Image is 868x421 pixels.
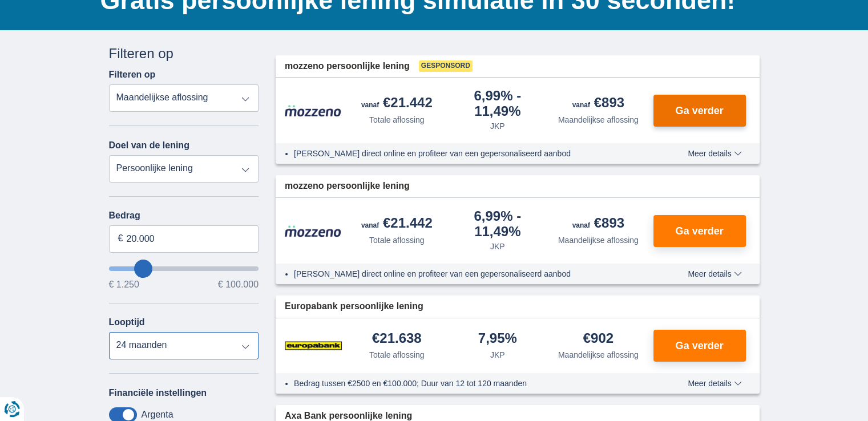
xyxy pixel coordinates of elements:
img: product.pl.alt Europabank [285,331,342,360]
li: Bedrag tussen €2500 en €100.000; Duur van 12 tot 120 maanden [294,378,646,389]
img: product.pl.alt Mozzeno [285,104,342,117]
div: Maandelijkse aflossing [558,114,639,126]
label: Argenta [142,410,173,420]
div: €21.638 [372,331,422,347]
div: 7,95% [478,331,517,347]
div: Maandelijkse aflossing [558,349,639,361]
div: €902 [583,331,613,347]
div: €893 [572,216,624,232]
li: [PERSON_NAME] direct online en profiteer van een gepersonaliseerd aanbod [294,148,646,159]
button: Meer details [679,379,750,388]
span: € 100.000 [218,280,259,289]
button: Ga verder [653,215,746,247]
li: [PERSON_NAME] direct online en profiteer van een gepersonaliseerd aanbod [294,268,646,280]
span: Ga verder [675,226,723,236]
label: Bedrag [109,211,259,221]
span: € [118,232,123,245]
div: €21.442 [361,216,433,232]
label: Filteren op [109,70,156,80]
div: Totale aflossing [369,234,425,246]
span: Meer details [688,270,741,278]
span: Ga verder [675,106,723,116]
span: Ga verder [675,341,723,351]
span: Meer details [688,149,741,157]
div: JKP [490,349,505,361]
div: 6,99% [452,89,544,118]
input: wantToBorrow [109,266,259,271]
img: product.pl.alt Mozzeno [285,225,342,237]
span: Meer details [688,379,741,387]
div: JKP [490,241,505,252]
div: Totale aflossing [369,114,425,126]
span: € 1.250 [109,280,139,289]
button: Ga verder [653,95,746,127]
div: Filteren op [109,44,259,63]
span: mozzeno persoonlijke lening [285,60,410,73]
button: Meer details [679,269,750,278]
span: Europabank persoonlijke lening [285,300,423,313]
label: Financiële instellingen [109,388,207,398]
span: Gesponsord [419,60,473,72]
div: €893 [572,96,624,112]
button: Ga verder [653,330,746,362]
label: Looptijd [109,317,145,327]
div: Totale aflossing [369,349,425,361]
button: Meer details [679,149,750,158]
div: 6,99% [452,209,544,238]
div: JKP [490,120,505,132]
label: Doel van de lening [109,140,189,151]
div: Maandelijkse aflossing [558,234,639,246]
span: mozzeno persoonlijke lening [285,180,410,193]
div: €21.442 [361,96,433,112]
